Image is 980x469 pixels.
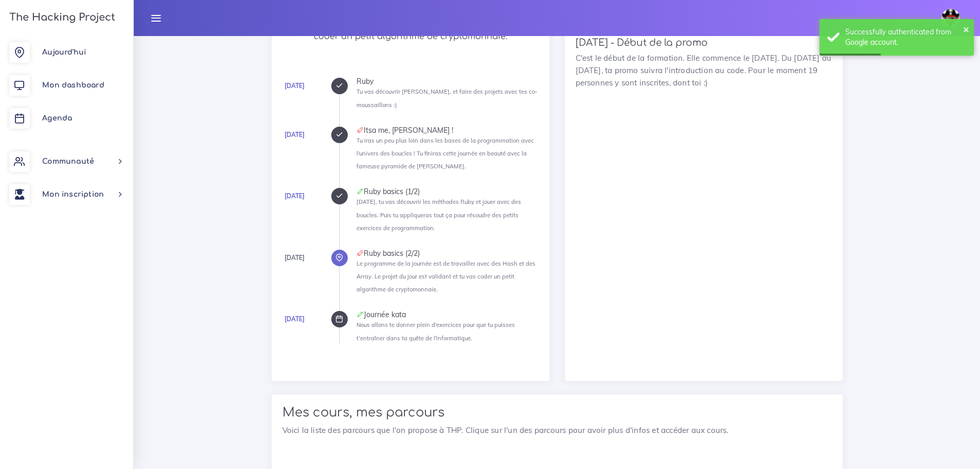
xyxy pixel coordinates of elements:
[282,424,832,437] p: Voici la liste des parcours que l'on propose à THP. Clique sur l'un des parcours pour avoir plus ...
[357,321,515,341] small: Nous allons te donner plein d'exercices pour que tu puisses t’entraîner dans ta quête de l'inform...
[576,52,832,89] p: C'est le début de la formation. Elle commence le [DATE]. Du [DATE] au [DATE], ta promo suivra l'i...
[963,24,969,34] button: ×
[284,82,305,90] a: [DATE]
[284,192,305,200] a: [DATE]
[357,311,539,318] div: Journée kata
[42,114,72,122] span: Agenda
[357,250,539,257] div: Ruby basics (2/2)
[284,131,305,138] a: [DATE]
[357,78,539,85] div: Ruby
[357,188,539,195] div: Ruby basics (1/2)
[42,158,94,165] span: Communauté
[357,127,539,134] div: Itsa me, [PERSON_NAME] !
[282,405,832,420] h2: Mes cours, mes parcours
[42,48,86,56] span: Aujourd'hui
[357,137,534,170] small: Tu iras un peu plus loin dans les bases de la programmation avec l'univers des boucles ! Tu finir...
[42,81,104,89] span: Mon dashboard
[42,190,104,198] span: Mon inscription
[284,252,305,264] div: [DATE]
[357,260,536,293] small: Le programme de la journée est de travailler avec des Hash et des Array. Le projet du jour est va...
[357,88,538,108] small: Tu vas découvrir [PERSON_NAME], et faire des projets avec tes co-moussaillons :)
[576,37,832,48] h4: [DATE] - Début de la promo
[845,27,966,48] div: Successfully authenticated from Google account.
[941,9,960,27] img: avatar
[284,315,305,323] a: [DATE]
[6,12,115,23] h3: The Hacking Project
[357,198,521,231] small: [DATE], tu vas découvrir les méthodes Ruby et jouer avec des boucles. Puis tu appliqueras tout ça...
